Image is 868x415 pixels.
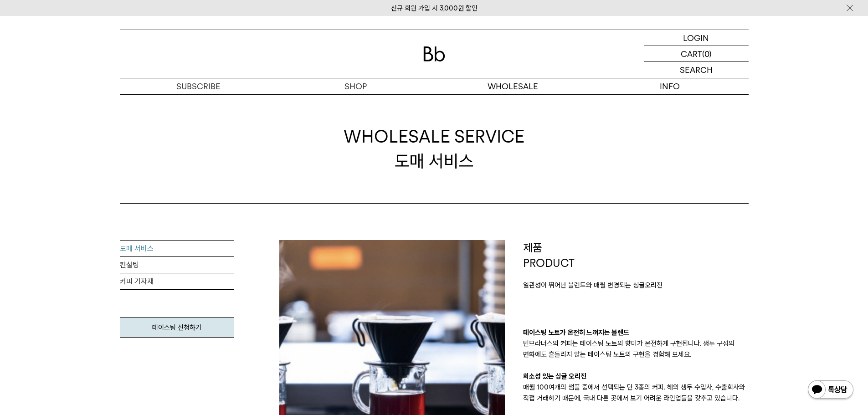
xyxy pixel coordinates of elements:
p: 희소성 있는 싱글 오리진 [523,371,749,382]
a: LOGIN [644,30,749,46]
p: (0) [702,46,712,61]
p: 테이스팅 노트가 온전히 느껴지는 블렌드 [523,327,749,338]
p: CART [681,46,702,61]
a: 신규 회원 가입 시 3,000원 할인 [391,4,478,12]
a: 커피 기자재 [120,273,234,290]
a: 컨설팅 [120,257,234,273]
a: SUBSCRIBE [120,78,277,94]
p: INFO [591,78,749,94]
p: 매월 100여개의 샘플 중에서 선택되는 단 3종의 커피. 해외 생두 수입사, 수출회사와 직접 거래하기 때문에, 국내 다른 곳에서 보기 어려운 라인업들을 갖추고 있습니다. [523,382,749,404]
img: 로고 [423,46,445,61]
div: 도매 서비스 [344,124,524,173]
p: 빈브라더스의 커피는 테이스팅 노트의 향미가 온전하게 구현됩니다. 생두 구성의 변화에도 흔들리지 않는 테이스팅 노트의 구현을 경험해 보세요. [523,338,749,360]
a: 도매 서비스 [120,241,234,257]
a: CART (0) [644,46,749,62]
span: WHOLESALE SERVICE [344,124,524,149]
p: SEARCH [680,62,713,78]
p: WHOLESALE [434,78,591,94]
p: LOGIN [683,30,709,46]
img: 카카오톡 채널 1:1 채팅 버튼 [807,379,854,401]
a: 테이스팅 신청하기 [120,317,234,338]
a: SHOP [277,78,434,94]
p: 일관성이 뛰어난 블렌드와 매월 변경되는 싱글오리진 [523,280,749,291]
p: 제품 PRODUCT [523,240,749,271]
